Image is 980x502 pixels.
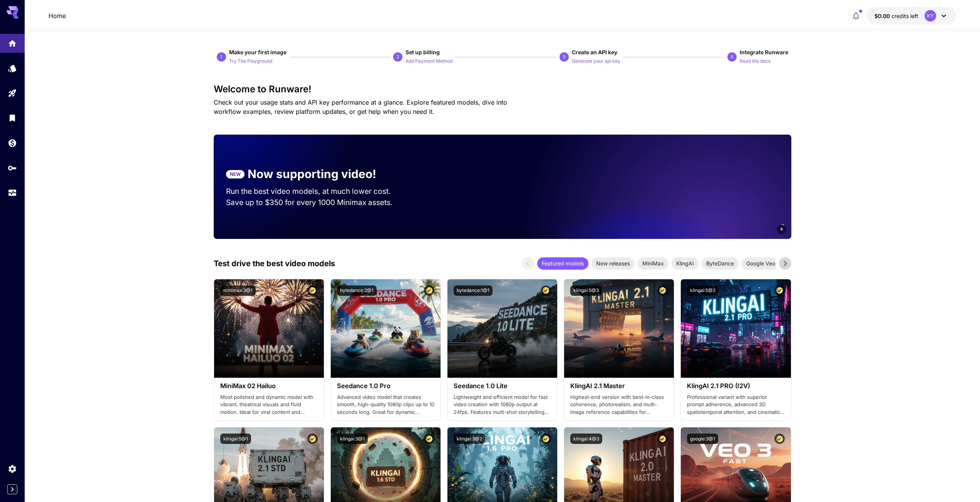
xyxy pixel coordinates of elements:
button: Certified Model – Vetted for best performance and includes a commercial license. [307,285,318,296]
button: klingai:4@3 [570,434,602,444]
p: Run the best video models, at much lower cost. [226,186,405,197]
button: klingai:3@1 [337,434,368,444]
p: 2 [397,53,399,60]
p: Try The Playground [229,58,272,65]
button: Certified Model – Vetted for best performance and includes a commercial license. [541,434,551,444]
button: Certified Model – Vetted for best performance and includes a commercial license. [541,285,551,296]
button: Try The Playground [229,56,272,65]
button: Certified Model – Vetted for best performance and includes a commercial license. [657,285,668,296]
div: $0.00 [874,12,918,20]
button: Certified Model – Vetted for best performance and includes a commercial license. [657,434,668,444]
img: alt [214,279,324,378]
div: Library [8,113,17,123]
button: Generate your api key [572,56,620,65]
button: Add Payment Method [405,56,452,65]
img: alt [331,279,441,378]
nav: breadcrumb [49,11,66,20]
span: New releases [591,259,635,267]
span: Featured models [537,259,588,267]
button: Certified Model – Vetted for best performance and includes a commercial license. [307,434,318,444]
span: Integrate Runware [740,49,788,55]
p: 4 [730,53,733,60]
span: MiniMax [638,259,668,267]
p: 3 [563,53,565,60]
button: minimax:3@1 [220,285,256,296]
div: MiniMax [638,257,668,270]
h3: MiniMax 02 Hailuo [220,382,318,390]
button: Certified Model – Vetted for best performance and includes a commercial license. [774,285,785,296]
button: Certified Model – Vetted for best performance and includes a commercial license. [424,285,434,296]
span: ByteDance [702,259,739,267]
div: New releases [591,257,635,270]
p: Read the docs [740,58,771,65]
button: bytedance:2@1 [337,285,377,296]
div: Google Veo [742,257,780,270]
div: Usage [8,188,17,198]
button: Certified Model – Vetted for best performance and includes a commercial license. [424,434,434,444]
button: Expand sidebar [7,484,17,494]
div: KlingAI [672,257,699,270]
h3: KlingAI 2.1 Master [570,382,668,390]
button: google:3@1 [687,434,718,444]
h3: KlingAI 2.1 PRO (I2V) [687,382,784,390]
p: Most polished and dynamic model with vibrant, theatrical visuals and fluid motion. Ideal for vira... [220,394,318,416]
p: 1 [220,53,223,60]
p: Lightweight and efficient model for fast video creation with 1080p output at 24fps. Features mult... [454,394,551,416]
div: KY [925,10,936,22]
button: klingai:3@2 [454,434,485,444]
button: bytedance:1@1 [454,285,493,296]
button: Read the docs [740,56,771,65]
div: Models [8,63,17,73]
span: Set up billing [405,49,440,55]
button: klingai:5@2 [687,285,719,296]
div: Playground [8,88,17,98]
span: 6 [781,226,783,232]
button: $0.00KY [867,7,956,25]
p: Add Payment Method [405,58,452,65]
span: Check out your usage stats and API key performance at a glance. Explore featured models, dive int... [214,98,507,115]
button: klingai:5@1 [220,434,251,444]
h3: Seedance 1.0 Lite [454,382,551,390]
span: KlingAI [672,259,699,267]
p: NEW [230,171,241,178]
p: Test drive the best video models [214,258,335,269]
div: Wallet [8,138,17,148]
button: Certified Model – Vetted for best performance and includes a commercial license. [774,434,785,444]
p: Save up to $350 for every 1000 Minimax assets. [226,197,405,208]
a: Home [49,11,66,20]
span: Google Veo [742,259,780,267]
span: Create an API key [572,49,617,55]
p: Advanced video model that creates smooth, high-quality 1080p clips up to 10 seconds long. Great f... [337,394,434,416]
img: alt [564,279,674,378]
span: credits left [891,13,918,19]
div: Featured models [537,257,588,270]
span: Make your first image [229,49,286,55]
p: Highest-end version with best-in-class coherence, photorealism, and multi-image reference capabil... [570,394,668,416]
button: klingai:5@3 [570,285,602,296]
p: Professional variant with superior prompt adherence, advanced 3D spatiotemporal attention, and ci... [687,394,784,416]
h3: Seedance 1.0 Pro [337,382,434,390]
div: API Keys [8,163,17,173]
h3: Welcome to Runware! [214,84,791,95]
span: $0.00 [874,13,891,19]
img: alt [447,279,557,378]
p: Now supporting video! [248,165,376,183]
div: ByteDance [702,257,739,270]
div: Settings [8,464,17,474]
div: Home [8,38,17,48]
img: alt [681,279,791,378]
p: Generate your api key [572,58,620,65]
